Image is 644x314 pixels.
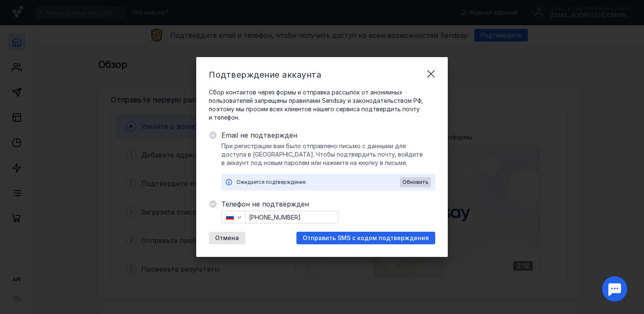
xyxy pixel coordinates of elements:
span: Телефон не подтвержден [221,199,435,209]
button: Обновить [400,177,431,187]
div: Ожидается подтверждение [236,178,400,186]
button: Отправить SMS с кодом подтверждения [296,232,435,244]
button: Отмена [209,232,245,244]
span: Email не подтвержден [221,130,435,140]
span: При регистрации вам было отправлено письмо с данными для доступа в [GEOGRAPHIC_DATA]. Чтобы подтв... [221,142,435,167]
span: Обновить [402,179,428,185]
span: Сбор контактов через формы и отправка рассылок от анонимных пользователей запрещены правилами Sen... [209,88,435,122]
span: Отмена [215,235,239,242]
span: Отправить SMS с кодом подтверждения [303,235,429,242]
span: Подтверждение аккаунта [209,70,321,80]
